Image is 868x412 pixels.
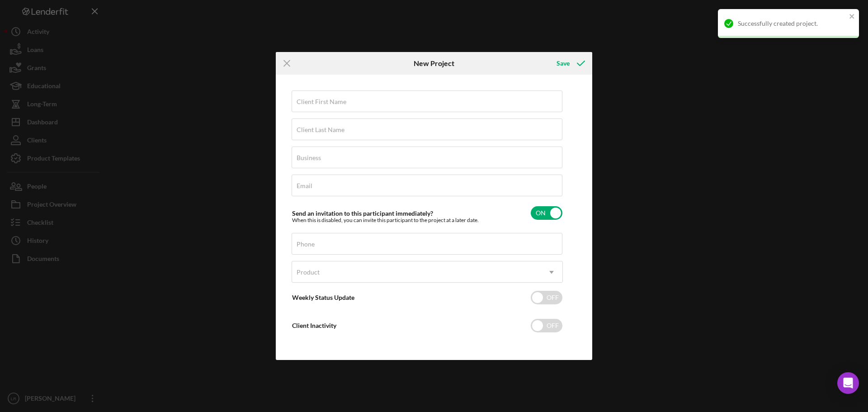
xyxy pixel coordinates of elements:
label: Send an invitation to this participant immediately? [292,209,433,217]
div: Successfully created project. [738,20,846,27]
label: Weekly Status Update [292,294,354,301]
h6: New Project [414,59,454,67]
button: close [849,13,855,21]
label: Client Inactivity [292,322,336,329]
label: Client First Name [297,98,346,105]
label: Business [297,154,321,161]
div: Open Intercom Messenger [837,372,859,394]
label: Client Last Name [297,126,344,133]
label: Email [297,182,312,189]
label: Phone [297,241,315,248]
div: Product [297,269,320,276]
div: Save [557,54,570,72]
div: When this is disabled, you can invite this participant to the project at a later date. [292,217,479,223]
button: Save [547,54,592,72]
